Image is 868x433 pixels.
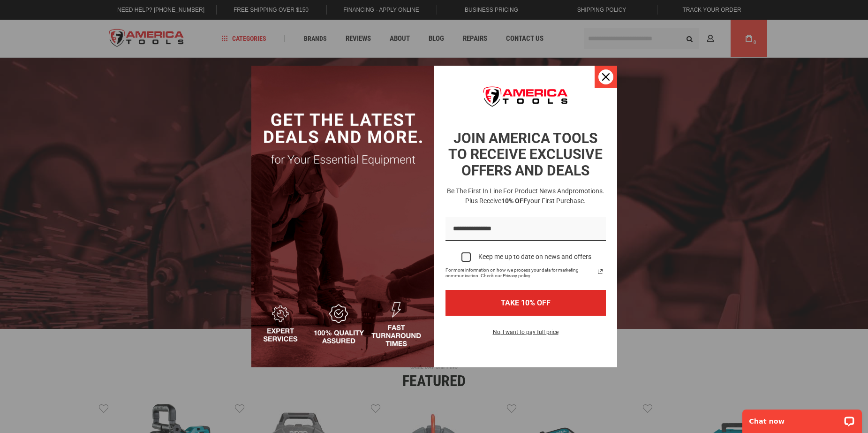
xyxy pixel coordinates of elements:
[445,267,595,279] span: For more information on how we process your data for marketing communication. Check our Privacy p...
[444,186,608,206] h3: Be the first in line for product news and
[478,253,591,261] div: Keep me up to date on news and offers
[445,217,606,241] input: Email field
[595,266,606,277] a: Read our Privacy Policy
[501,197,527,205] strong: 10% OFF
[736,403,868,433] iframe: LiveChat chat widget
[445,290,606,316] button: TAKE 10% OFF
[602,73,610,81] svg: close icon
[448,130,603,179] strong: JOIN AMERICA TOOLS TO RECEIVE EXCLUSIVE OFFERS AND DEALS
[485,327,566,343] button: No, I want to pay full price
[595,266,606,277] svg: link icon
[595,66,617,88] button: Close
